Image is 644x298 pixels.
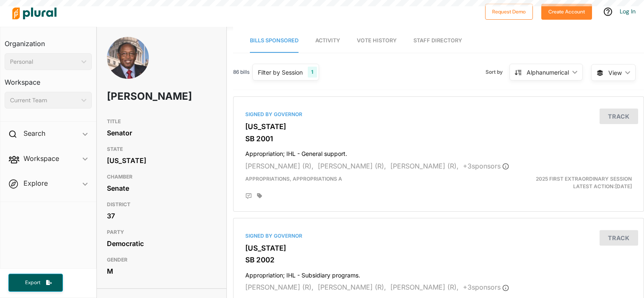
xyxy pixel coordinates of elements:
a: Vote History [357,29,397,53]
div: Personal [10,57,78,66]
h3: STATE [107,144,217,154]
span: Activity [315,37,340,44]
img: Headshot of Albert Butler [107,37,149,93]
a: Staff Directory [413,29,462,53]
span: Export [19,279,46,286]
div: Alphanumerical [527,68,569,77]
div: Current Team [10,96,78,105]
h4: Appropriation; IHL - General support. [245,146,632,158]
div: Democratic [107,237,217,250]
h1: [PERSON_NAME] [107,84,173,109]
div: Signed by Governor [245,232,632,240]
h3: DISTRICT [107,200,217,210]
span: [PERSON_NAME] (R), [390,283,459,291]
h3: GENDER [107,255,217,265]
span: + 3 sponsor s [463,283,509,291]
span: [PERSON_NAME] (R), [245,283,314,291]
h4: Appropriation; IHL - Subsidiary programs. [245,268,632,279]
span: [PERSON_NAME] (R), [245,162,314,170]
h3: Organization [5,31,92,50]
h3: Workspace [5,70,92,88]
div: Filter by Session [258,68,303,77]
div: [US_STATE] [107,154,217,167]
span: 2025 First Extraordinary Session [536,176,632,182]
span: [PERSON_NAME] (R), [318,283,386,291]
span: [PERSON_NAME] (R), [390,162,459,170]
h3: SB 2002 [245,256,632,264]
div: Senator [107,127,217,139]
h3: CHAMBER [107,172,217,182]
div: Add Position Statement [245,193,252,200]
span: Appropriations, Appropriations A [245,176,342,182]
span: Vote History [357,37,397,44]
h3: TITLE [107,117,217,127]
button: Track [600,230,638,246]
span: Bills Sponsored [250,37,299,44]
div: Signed by Governor [245,111,632,118]
a: Bills Sponsored [250,29,299,53]
div: Senate [107,182,217,194]
div: Add tags [257,193,262,199]
button: Track [600,109,638,124]
span: [PERSON_NAME] (R), [318,162,386,170]
span: Sort by [486,68,509,76]
h2: Search [23,129,45,138]
div: M [107,265,217,277]
h3: [US_STATE] [245,122,632,131]
h3: [US_STATE] [245,244,632,252]
div: 37 [107,210,217,222]
div: 1 [308,67,317,78]
a: Request Demo [485,7,533,16]
h3: PARTY [107,227,217,237]
h3: SB 2001 [245,135,632,143]
button: Create Account [541,4,592,20]
div: Latest Action: [DATE] [505,175,638,190]
a: Create Account [541,7,592,16]
span: 86 bills [233,68,249,76]
a: Log In [620,8,636,15]
a: Activity [315,29,340,53]
button: Export [8,274,63,292]
span: View [608,68,622,77]
button: Request Demo [485,4,533,20]
span: + 3 sponsor s [463,162,509,170]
